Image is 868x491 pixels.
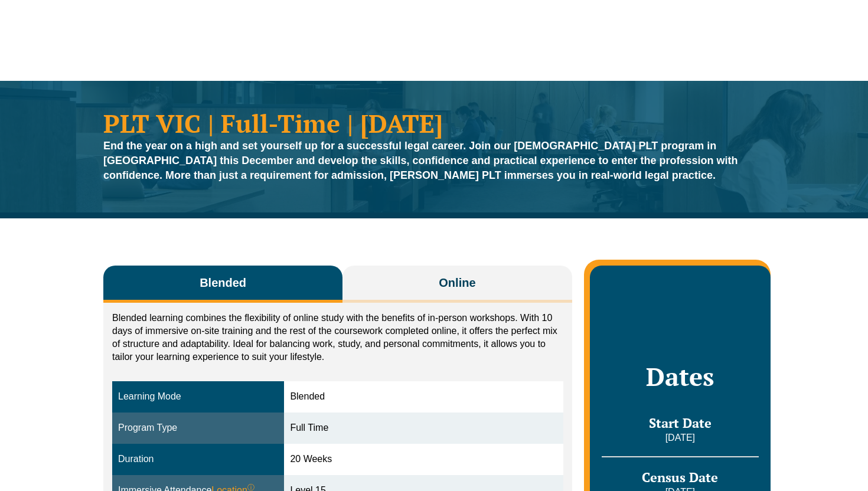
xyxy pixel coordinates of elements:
[200,274,246,291] span: Blended
[103,140,738,181] strong: End the year on a high and set yourself up for a successful legal career. Join our [DEMOGRAPHIC_D...
[290,421,557,435] div: Full Time
[118,421,278,435] div: Program Type
[649,414,712,431] span: Start Date
[439,274,475,291] span: Online
[642,469,718,486] span: Census Date
[118,453,278,466] div: Duration
[118,390,278,404] div: Learning Mode
[112,312,563,364] p: Blended learning combines the flexibility of online study with the benefits of in-person workshop...
[103,110,765,136] h1: PLT VIC | Full-Time | [DATE]
[602,431,759,444] p: [DATE]
[602,362,759,391] h2: Dates
[290,390,557,404] div: Blended
[290,453,557,466] div: 20 Weeks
